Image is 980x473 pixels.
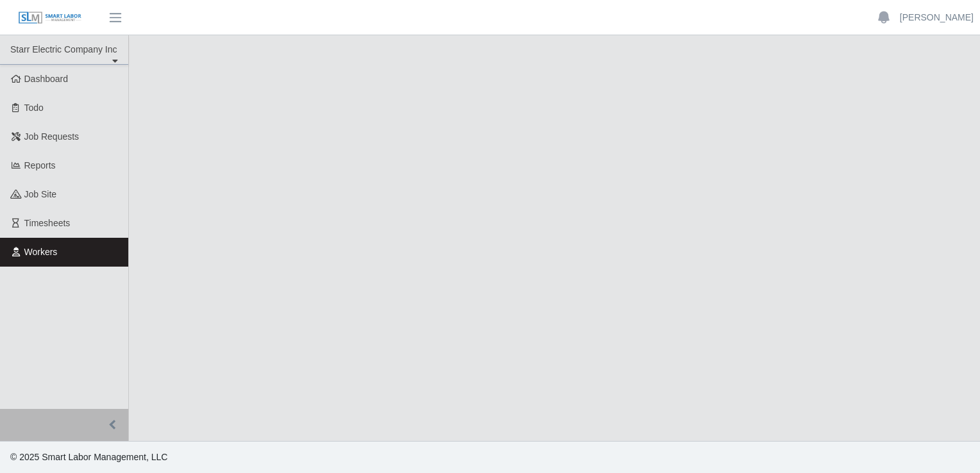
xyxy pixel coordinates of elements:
[900,11,974,24] a: [PERSON_NAME]
[10,452,167,462] span: © 2025 Smart Labor Management, LLC
[24,103,44,113] span: Todo
[24,247,58,257] span: Workers
[24,74,69,84] span: Dashboard
[24,160,56,170] span: Reports
[18,11,82,25] img: SLM Logo
[24,189,57,199] span: job site
[24,218,71,228] span: Timesheets
[24,131,80,142] span: Job Requests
